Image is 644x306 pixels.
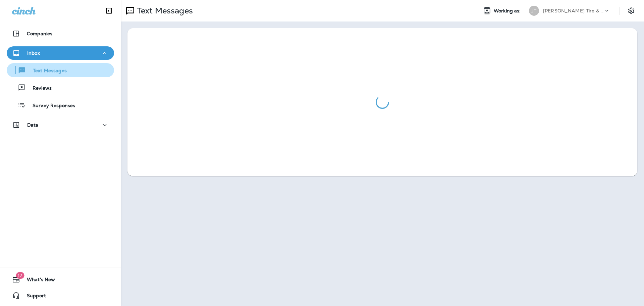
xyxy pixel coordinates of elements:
[20,293,46,301] span: Support
[7,118,114,132] button: Data
[20,277,55,285] span: What's New
[100,4,118,17] button: Collapse Sidebar
[7,63,114,77] button: Text Messages
[7,46,114,60] button: Inbox
[543,8,603,13] p: [PERSON_NAME] Tire & Auto
[529,6,539,16] div: JT
[27,31,52,36] p: Companies
[27,50,40,56] p: Inbox
[26,85,52,92] p: Reviews
[27,122,39,128] p: Data
[7,27,114,40] button: Companies
[7,98,114,112] button: Survey Responses
[494,8,522,14] span: Working as:
[625,5,637,17] button: Settings
[7,81,114,95] button: Reviews
[26,68,67,74] p: Text Messages
[7,289,114,302] button: Support
[134,6,193,16] p: Text Messages
[26,103,75,109] p: Survey Responses
[16,272,24,279] span: 17
[7,273,114,286] button: 17What's New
